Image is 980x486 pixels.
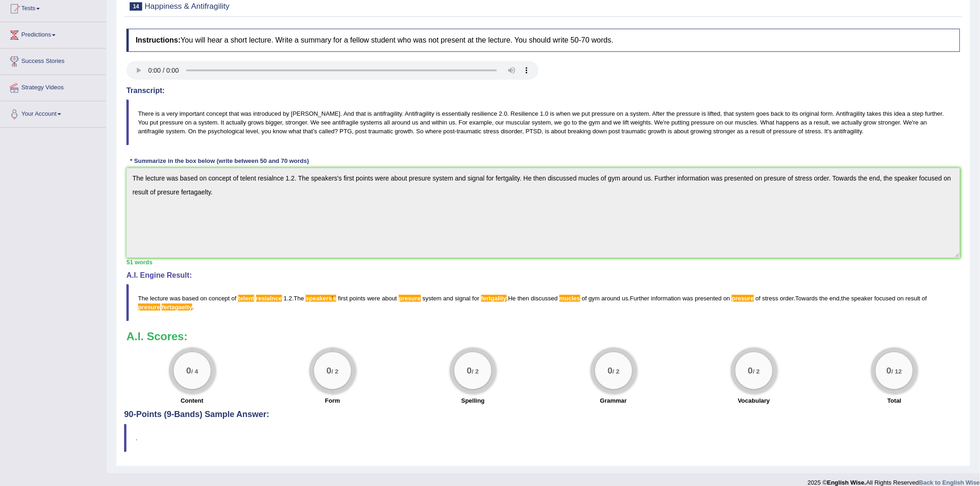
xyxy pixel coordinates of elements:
span: focused [874,295,896,302]
h4: A.I. Engine Result: [126,271,960,280]
span: was [170,295,181,302]
b: A.I. Scores: [126,330,188,343]
span: result [906,295,921,302]
span: of [756,295,761,302]
span: Possible spelling mistake found. (did you mean: pressure) [138,304,160,311]
span: Possible spelling mistake found. (did you mean: residence) [256,295,282,302]
small: / 2 [332,368,339,375]
span: was [683,295,693,302]
b: Instructions: [136,36,181,44]
span: concept [209,295,230,302]
span: were [367,295,380,302]
span: of [922,295,927,302]
span: Possible spelling mistake found. (did you mean: pressure) [732,295,754,302]
a: Strategy Videos [0,75,106,98]
span: Possible spelling mistake found. (did you mean: talent) [238,295,254,302]
div: * Summarize in the box below (write between 50 and 70 words) [126,157,313,166]
span: speaker [851,295,873,302]
h4: 90-Points (9-Bands) Sample Answer: [124,22,962,419]
span: based [182,295,198,302]
span: us [622,295,628,302]
h4: You will hear a short lecture. Write a summary for a fellow student who was not present at the le... [126,29,960,52]
small: / 2 [612,368,619,375]
span: the [820,295,828,302]
span: the [842,295,850,302]
span: stress [762,295,779,302]
label: Spelling [461,396,485,405]
label: Grammar [600,396,627,405]
span: Did you mean “speaker’s” or “speakers'”? [306,295,332,302]
big: 0 [608,365,613,375]
big: 0 [467,365,472,375]
blockquote: There is a very important concept that was introduced by [PERSON_NAME]. And that is antifragility... [126,100,960,145]
span: order [780,295,794,302]
span: on [200,295,207,302]
big: 0 [887,365,892,375]
span: Towards [796,295,818,302]
span: 14 [130,2,142,11]
span: around [602,295,620,302]
span: signal [455,295,471,302]
span: of [232,295,237,302]
span: for [472,295,479,302]
span: The [138,295,148,302]
span: discussed [531,295,558,302]
small: / 4 [191,368,198,375]
small: Happiness & Antifragility [144,2,229,11]
span: 2 [289,295,292,302]
small: / 12 [892,368,902,375]
label: Vocabulary [738,396,770,405]
span: of [582,295,587,302]
span: Possible spelling mistake found. (did you mean: fertility) [481,295,507,302]
h4: Transcript: [126,87,960,95]
span: on [897,295,904,302]
span: about [382,295,397,302]
span: presented [695,295,722,302]
span: on [723,295,730,302]
big: 0 [748,365,753,375]
span: Possible spelling mistake found. [162,304,192,311]
a: Back to English Wise [919,479,980,486]
span: Did you mean “speaker’s” or “speakers'”? [333,295,336,302]
span: points [350,295,366,302]
big: 0 [327,365,332,375]
small: / 2 [472,368,479,375]
span: Further [630,295,649,302]
span: He [508,295,516,302]
span: The [294,295,304,302]
span: Did you mean “speaker’s” or “speakers'”? [332,295,333,302]
span: and [443,295,453,302]
span: first [338,295,348,302]
span: lecture [150,295,168,302]
label: Content [181,396,203,405]
label: Form [325,396,340,405]
div: 51 words [126,258,960,267]
span: gym [589,295,600,302]
span: 1 [284,295,287,302]
span: system [422,295,441,302]
small: / 2 [753,368,760,375]
span: information [651,295,681,302]
span: then [518,295,529,302]
span: Possible spelling mistake found. (did you mean: muscles) [559,295,580,302]
span: Possible spelling mistake found. (did you mean: pressure) [399,295,421,302]
a: Success Stories [0,49,106,72]
span: end [829,295,840,302]
blockquote: . . . . . , . [126,284,960,321]
label: Total [887,396,901,405]
a: Predictions [0,22,106,45]
a: Your Account [0,101,106,125]
strong: English Wise. [827,479,866,486]
big: 0 [186,365,191,375]
blockquote: . [124,424,962,452]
